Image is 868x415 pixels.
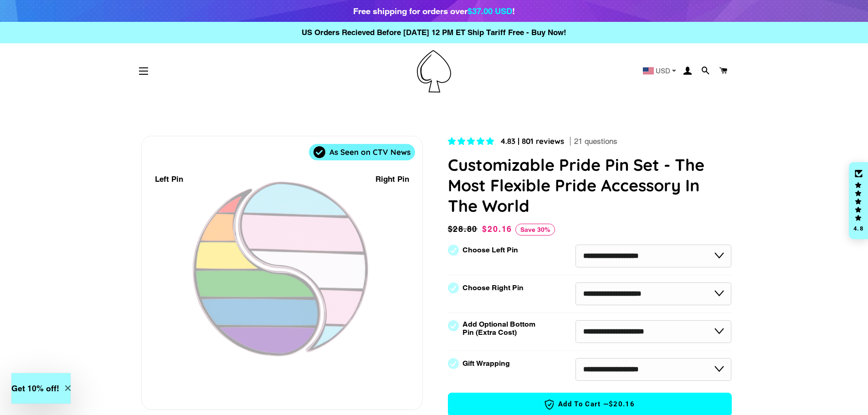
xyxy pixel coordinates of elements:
span: 4.83 stars [448,137,496,146]
span: Save 30% [515,224,555,236]
label: Choose Right Pin [462,284,524,292]
label: Gift Wrapping [462,359,510,368]
span: USD [656,67,670,74]
label: Choose Left Pin [462,246,518,254]
label: Add Optional Bottom Pin (Extra Cost) [462,320,539,337]
span: $20.16 [482,224,512,234]
div: 4.8 [853,225,864,231]
div: 1 / 7 [142,136,422,410]
span: 4.83 | 801 reviews [501,136,564,146]
h1: Customizable Pride Pin Set - The Most Flexible Pride Accessory In The World [448,154,732,216]
span: $28.80 [448,223,480,236]
div: Click to open Judge.me floating reviews tab [849,162,868,240]
img: Pin-Ace [417,50,451,92]
span: $20.16 [609,400,635,409]
span: 21 questions [574,136,617,147]
span: Add to Cart — [462,399,718,410]
div: Right Pin [375,173,409,185]
span: $37.00 USD [467,6,512,16]
div: Free shipping for orders over ! [353,5,515,17]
